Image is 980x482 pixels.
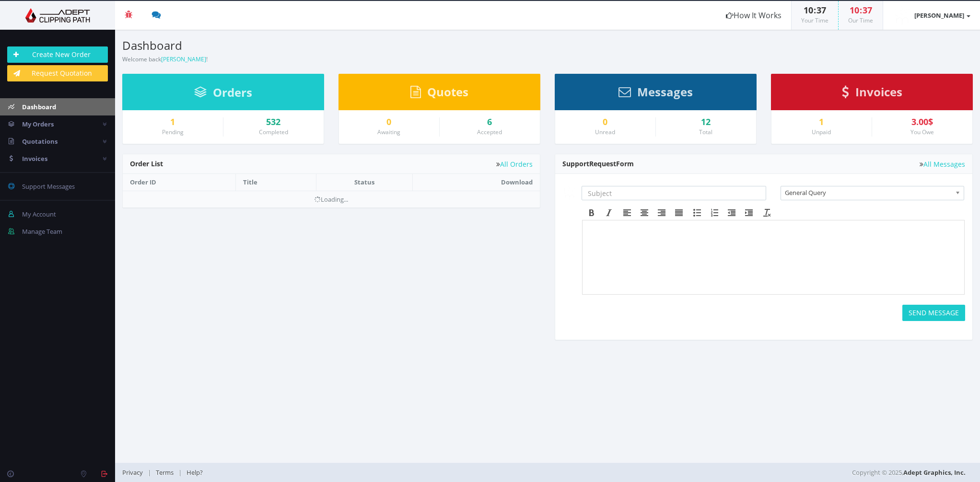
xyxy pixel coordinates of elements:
[618,90,693,98] a: Messages
[910,128,934,136] small: You Owe
[562,159,634,168] span: Support Form
[879,117,966,127] div: 3.00$
[883,1,980,30] a: [PERSON_NAME]
[427,84,468,100] span: Quotes
[377,128,400,136] small: Awaiting
[636,207,653,219] div: Align center
[706,207,723,219] div: Numbered list
[914,11,964,20] strong: [PERSON_NAME]
[595,128,615,136] small: Unread
[477,128,502,136] small: Accepted
[863,4,872,16] span: 37
[699,128,712,136] small: Total
[903,468,966,477] a: Adept Graphics, Inc.
[859,4,863,16] span: :
[670,207,688,219] div: Justify
[161,55,206,63] a: [PERSON_NAME]
[817,4,826,16] span: 37
[22,154,47,163] span: Invoices
[801,16,828,24] small: Your Time
[589,159,616,168] span: Request
[583,207,600,219] div: Bold
[562,117,648,127] a: 0
[848,16,873,24] small: Our Time
[130,117,216,127] a: 1
[812,128,831,136] small: Unpaid
[663,117,749,127] div: 12
[22,210,56,218] span: My Account
[213,84,252,100] span: Orders
[22,182,75,191] span: Support Messages
[316,174,412,191] th: Status
[618,207,636,219] div: Align left
[231,117,317,127] a: 532
[740,207,758,219] div: Increase indent
[123,174,235,191] th: Order ID
[855,84,902,100] span: Invoices
[920,161,965,168] a: All Messages
[194,90,252,99] a: Orders
[447,117,533,127] a: 6
[22,137,58,146] span: Quotations
[7,8,108,23] img: Adept Graphics
[412,174,540,191] th: Download
[22,227,62,236] span: Manage Team
[813,4,817,16] span: :
[22,103,56,111] span: Dashboard
[122,468,148,477] a: Privacy
[182,468,208,477] a: Help?
[410,90,468,98] a: Quotes
[804,4,813,16] span: 10
[902,305,965,321] button: SEND MESSAGE
[785,186,951,199] span: General Query
[653,207,670,219] div: Align right
[893,6,912,25] img: timthumb.php
[600,207,618,219] div: Italic
[496,161,533,168] a: All Orders
[151,468,178,477] a: Terms
[259,128,288,136] small: Completed
[723,207,740,219] div: Decrease indent
[852,468,966,477] span: Copyright © 2025,
[842,90,902,98] a: Invoices
[716,1,791,30] a: How It Works
[7,46,108,63] a: Create New Order
[583,220,964,294] iframe: Rich Text Area. Press ALT-F9 for menu. Press ALT-F10 for toolbar. Press ALT-0 for help
[7,65,108,81] a: Request Quotation
[688,207,706,219] div: Bullet list
[637,84,693,100] span: Messages
[123,191,540,207] td: Loading...
[122,55,208,63] small: Welcome back !
[235,174,316,191] th: Title
[758,207,776,219] div: Clear formatting
[122,463,689,482] div: | |
[562,186,577,200] img: timthumb.php
[779,117,864,127] a: 1
[162,128,184,136] small: Pending
[22,120,54,128] span: My Orders
[122,39,540,52] h3: Dashboard
[130,159,163,168] span: Order List
[582,186,766,200] input: Subject
[850,4,859,16] span: 10
[346,117,432,127] a: 0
